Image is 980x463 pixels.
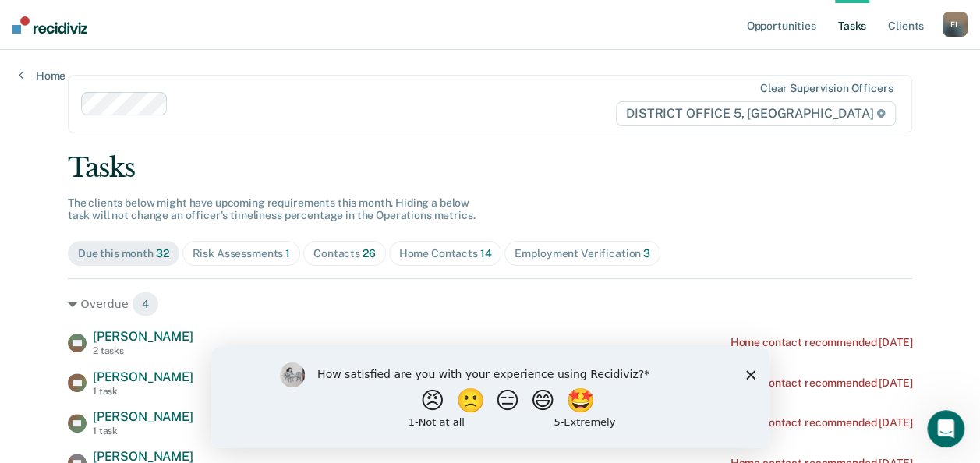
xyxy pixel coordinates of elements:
[313,247,376,260] div: Contacts
[730,336,912,349] div: Home contact recommended [DATE]
[132,292,159,316] span: 4
[399,247,492,260] div: Home Contacts
[68,196,476,222] span: The clients below might have upcoming requirements this month. Hiding a below task will not chang...
[93,345,193,356] div: 2 tasks
[211,347,769,447] iframe: Survey by Kim from Recidiviz
[93,409,193,424] span: [PERSON_NAME]
[515,247,650,260] div: Employment Verification
[363,247,376,260] span: 26
[93,369,193,384] span: [PERSON_NAME]
[760,82,893,95] div: Clear supervision officers
[12,16,87,34] img: Recidiviz
[285,247,290,260] span: 1
[68,292,912,316] div: Overdue 4
[93,386,193,397] div: 1 task
[927,410,964,447] iframe: Intercom live chat
[943,12,968,37] div: F L
[480,247,492,260] span: 14
[68,152,912,184] div: Tasks
[156,247,169,260] span: 32
[19,69,65,83] a: Home
[616,101,896,126] span: DISTRICT OFFICE 5, [GEOGRAPHIC_DATA]
[93,329,193,344] span: [PERSON_NAME]
[193,247,291,260] div: Risk Assessments
[93,426,193,436] div: 1 task
[761,416,912,429] div: Contact recommended [DATE]
[78,247,169,260] div: Due this month
[643,247,650,260] span: 3
[943,12,968,37] button: FL
[730,376,912,390] div: Home contact recommended [DATE]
